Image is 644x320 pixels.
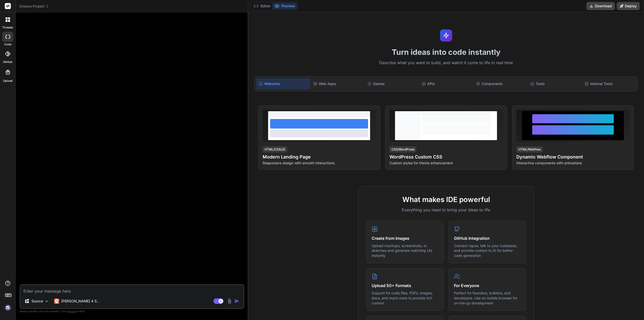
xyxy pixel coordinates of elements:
img: Pick Models [45,299,49,303]
h4: Upload 50+ Formats [372,283,438,289]
div: Tools [528,78,582,89]
span: View Prompt [479,110,501,115]
button: Preview [272,3,297,10]
p: Custom styles for theme enhancement [389,161,503,166]
div: CSS/WordPress [389,146,416,152]
div: HTML/CSS/JS [263,146,287,152]
p: Connect repos, talk to your codebase, and provide context to AI for better code generation [454,243,521,258]
span: Choose Project [19,4,49,9]
div: Components [474,78,527,89]
label: threads [2,25,13,30]
label: GitHub [3,60,12,64]
h4: Dynamic Webflow Component [516,153,630,161]
img: Claude 4 Sonnet [54,299,59,304]
img: signin [4,303,12,312]
h4: For Everyone [454,283,521,289]
label: code [4,42,11,47]
p: Describe what you want to build, and watch it come to life in real-time [251,60,641,66]
p: Interactive components with animations [516,161,630,166]
p: Always double-check its answers. Your in Bind [20,309,244,314]
p: Everything you need to bring your ideas to life [366,207,526,213]
div: Websites [257,78,310,89]
button: Download [586,2,615,10]
h4: WordPress Custom CSS [389,153,503,161]
p: [PERSON_NAME] 4 S.. [61,299,99,304]
p: Responsive design with smooth interactions [263,161,376,166]
div: Games [366,78,419,89]
button: Editor [252,3,272,10]
h4: GitHub Integration [454,235,521,241]
h1: Turn ideas into code instantly [251,48,641,57]
img: attachment [227,298,232,304]
button: Deploy [617,2,640,10]
p: Source [31,299,43,304]
div: Internal Tools [583,78,636,89]
p: Perfect for founders, builders, and developers. Use on mobile browser for on-the-go development [454,291,521,305]
span: privacy [67,310,77,313]
p: Support for code files, PDFs, images, docs, and much more to provide rich context [372,291,438,305]
h4: Create from Images [372,235,438,241]
img: icon [234,299,239,304]
div: APIs [420,78,473,89]
h2: What makes IDE powerful [366,194,526,205]
span: View Prompt [352,110,374,115]
h4: Modern Landing Page [263,153,376,161]
p: Upload mockups, screenshots, or sketches and generate matching UIs instantly [372,243,438,258]
div: Web Apps [311,78,365,89]
label: Upload [3,79,13,83]
div: HTML/Webflow [516,146,543,152]
span: View Prompt [606,110,628,115]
